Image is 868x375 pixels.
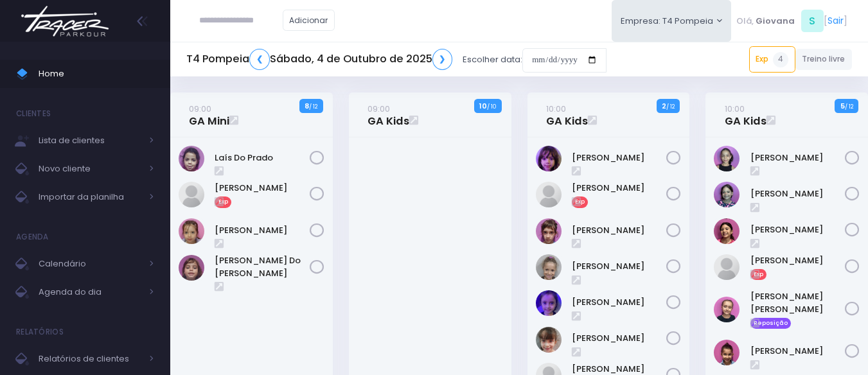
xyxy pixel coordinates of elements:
strong: 8 [305,101,309,111]
small: / 10 [487,103,496,110]
a: [PERSON_NAME] [215,224,310,237]
a: [PERSON_NAME] [572,332,667,345]
span: S [801,10,824,32]
span: Calendário [39,256,141,272]
img: Alice Ouafa [536,146,562,171]
a: Exp4 [749,46,795,72]
span: Relatórios de clientes [39,351,141,367]
span: Olá, [736,15,754,28]
img: Luísa do Prado Pereira Alves [179,255,204,281]
a: ❮ [249,49,270,70]
a: 09:00GA Kids [368,102,409,128]
small: 10:00 [546,103,566,115]
a: [PERSON_NAME] [215,182,310,195]
img: Helena Magrini Aguiar [714,146,740,171]
img: Cecília Mello [536,254,562,280]
img: Anne Mizugai [536,182,562,207]
strong: 10 [479,101,487,111]
img: Carmen Borga Le Guevellou [536,218,562,244]
a: 10:00GA Kids [725,102,766,128]
a: [PERSON_NAME] [750,152,846,164]
small: 09:00 [368,103,390,115]
strong: 5 [840,101,845,111]
span: Reposição [750,318,792,329]
h5: T4 Pompeia Sábado, 4 de Outubro de 2025 [186,49,452,70]
img: Maria Júlia Santos Spada [714,297,740,322]
a: Adicionar [283,10,335,31]
a: [PERSON_NAME] [572,182,667,195]
img: Laís do Prado Pereira Alves [179,146,204,171]
div: Escolher data: [186,45,607,74]
small: / 12 [309,103,317,110]
a: Treino livre [795,49,853,70]
a: [PERSON_NAME] [750,254,846,267]
a: [PERSON_NAME] [750,345,846,358]
img: Luísa Veludo Uchôa [179,218,204,244]
div: [ ] [731,6,852,35]
h4: Agenda [16,224,49,250]
img: Leticia barros [714,254,740,280]
a: Sair [828,14,844,28]
span: Agenda do dia [39,284,141,301]
a: ❯ [432,49,453,70]
h4: Relatórios [16,319,64,345]
small: 09:00 [189,103,211,115]
h4: Clientes [16,101,51,126]
a: [PERSON_NAME] [572,260,667,273]
a: 10:00GA Kids [546,102,588,128]
img: Isabela Sandes [714,218,740,244]
small: / 12 [666,103,675,110]
a: [PERSON_NAME] [PERSON_NAME] [750,290,846,315]
img: Helena Zanchetta [536,327,562,353]
a: [PERSON_NAME] [750,223,846,236]
a: [PERSON_NAME] [572,224,667,237]
img: Helena Mendes Leone [536,290,562,316]
span: 4 [773,52,788,67]
small: 10:00 [725,103,745,115]
span: Novo cliente [39,161,141,177]
img: STELLA ARAUJO LAGUNA [714,340,740,365]
span: Lista de clientes [39,132,141,149]
a: [PERSON_NAME] [572,296,667,309]
span: Importar da planilha [39,189,141,205]
img: Irene Zylbersztajn de Sá [714,182,740,207]
a: Laís Do Prado [215,152,310,164]
span: Home [39,65,154,82]
a: [PERSON_NAME] [750,187,846,200]
a: 09:00GA Mini [189,102,229,128]
strong: 2 [662,101,666,111]
small: / 12 [845,103,853,110]
span: Giovana [756,15,795,28]
a: [PERSON_NAME] Do [PERSON_NAME] [215,254,310,279]
a: [PERSON_NAME] [572,152,667,164]
img: Luiza Chimionato [179,182,204,207]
